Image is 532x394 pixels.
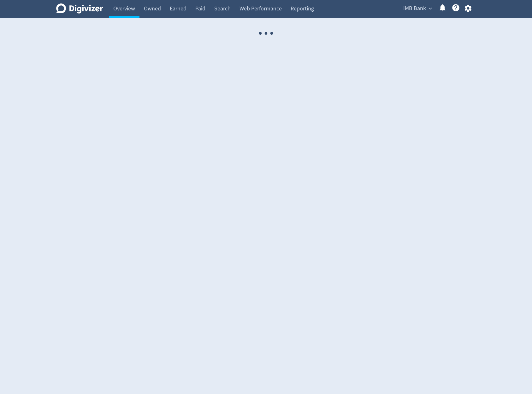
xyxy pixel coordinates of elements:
[403,3,426,14] span: IMB Bank
[428,6,433,11] span: expand_more
[269,18,275,50] span: ·
[401,3,434,14] button: IMB Bank
[257,18,263,50] span: ·
[263,18,269,50] span: ·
